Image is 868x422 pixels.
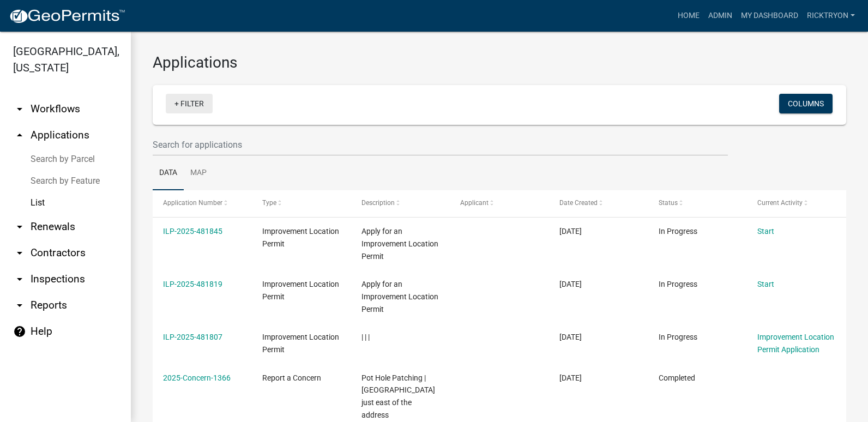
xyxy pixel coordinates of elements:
a: Home [673,5,704,26]
datatable-header-cell: Current Activity [747,190,846,216]
span: Improvement Location Permit [262,280,339,301]
datatable-header-cell: Applicant [450,190,549,216]
span: Completed [659,373,695,382]
span: 09/22/2025 [559,333,582,341]
span: Current Activity [757,199,803,207]
h3: Applications [153,53,846,72]
span: Status [659,199,678,207]
a: ILP-2025-481819 [163,280,222,288]
a: ILP-2025-481845 [163,227,222,236]
a: My Dashboard [737,5,803,26]
a: Start [757,280,774,288]
span: Applicant [460,199,489,207]
span: Improvement Location Permit [262,333,339,354]
datatable-header-cell: Type [252,190,351,216]
a: Admin [704,5,737,26]
a: Map [184,156,213,191]
span: In Progress [659,227,697,236]
input: Search for applications [153,134,728,156]
span: Application Number [163,199,222,207]
datatable-header-cell: Date Created [549,190,648,216]
i: arrow_drop_down [13,299,26,312]
span: Description [361,199,395,207]
button: Columns [779,94,833,113]
span: Type [262,199,276,207]
datatable-header-cell: Description [351,190,450,216]
span: Improvement Location Permit [262,227,339,248]
span: In Progress [659,280,697,288]
a: Start [757,227,774,236]
i: arrow_drop_down [13,273,26,286]
datatable-header-cell: Status [648,190,748,216]
span: Apply for an Improvement Location Permit [361,280,438,314]
span: Report a Concern [262,373,321,382]
a: ILP-2025-481807 [163,333,222,341]
a: 2025-Concern-1366 [163,373,231,382]
span: Date Created [559,199,598,207]
i: arrow_drop_down [13,103,26,116]
span: 09/22/2025 [559,280,582,288]
i: arrow_drop_up [13,129,26,142]
a: ricktryon [803,5,859,26]
i: arrow_drop_down [13,220,26,233]
span: Apply for an Improvement Location Permit [361,227,438,261]
i: arrow_drop_down [13,246,26,260]
a: + Filter [166,94,213,113]
span: In Progress [659,333,697,341]
span: | | | [361,333,370,341]
a: Data [153,156,184,191]
datatable-header-cell: Application Number [153,190,252,216]
i: help [13,325,26,338]
span: 09/22/2025 [559,373,582,382]
span: 09/22/2025 [559,227,582,236]
a: Improvement Location Permit Application [757,333,834,354]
